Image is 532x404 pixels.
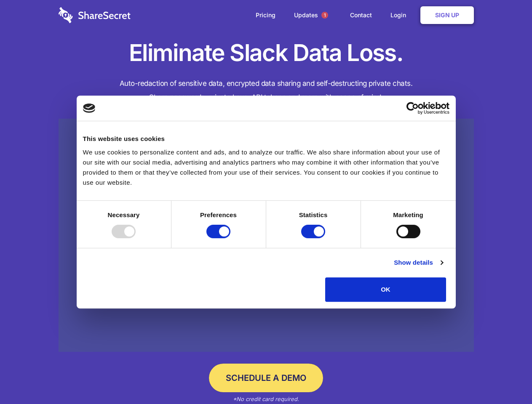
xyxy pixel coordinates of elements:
a: Schedule a Demo [209,364,323,392]
h1: Eliminate Slack Data Loss. [59,38,474,68]
div: We use cookies to personalize content and ads, and to analyze our traffic. We also share informat... [83,147,449,188]
a: Show details [394,258,443,268]
a: Login [382,2,419,28]
img: logo-wordmark-white-trans-d4663122ce5f474addd5e946df7df03e33cb6a1c49d2221995e7729f52c070b2.svg [59,7,131,23]
a: Wistia video thumbnail [59,119,474,352]
h4: Auto-redaction of sensitive data, encrypted data sharing and self-destructing private chats. Shar... [59,77,474,104]
strong: Statistics [299,211,328,218]
a: Usercentrics Cookiebot - opens in a new window [376,102,449,114]
div: This website uses cookies [83,134,449,144]
a: Pricing [247,2,284,28]
strong: Preferences [200,211,237,218]
span: 1 [321,12,328,19]
a: Contact [342,2,380,28]
a: Sign Up [420,6,474,24]
img: logo [83,104,96,113]
em: *No credit card required. [233,396,299,402]
button: OK [325,277,446,302]
strong: Marketing [393,211,423,218]
strong: Necessary [108,211,140,218]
